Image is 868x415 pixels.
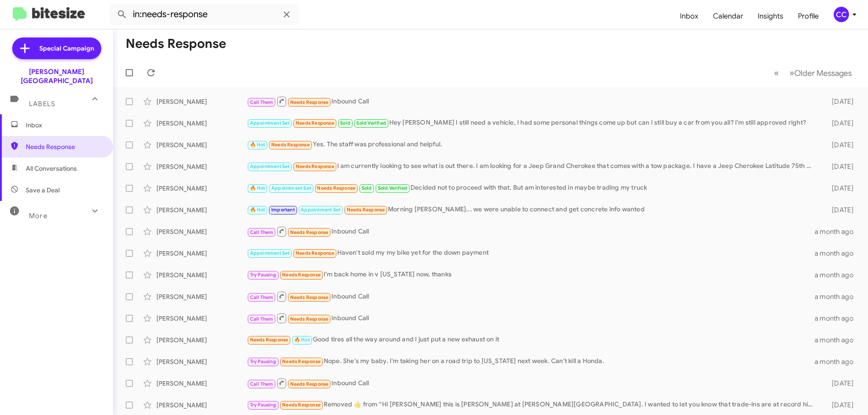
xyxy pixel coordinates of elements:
[126,37,226,51] h1: Needs Response
[817,119,861,128] div: [DATE]
[817,401,861,410] div: [DATE]
[706,3,750,29] a: Calendar
[815,314,861,323] div: a month ago
[296,250,334,256] span: Needs Response
[301,207,340,213] span: Appointment Set
[156,227,247,236] div: [PERSON_NAME]
[156,249,247,258] div: [PERSON_NAME]
[271,185,311,191] span: Appointment Set
[156,401,247,410] div: [PERSON_NAME]
[250,185,265,191] span: 🔥 Hot
[29,212,47,220] span: More
[340,120,350,126] span: Sold
[317,185,355,191] span: Needs Response
[26,186,60,195] span: Save a Deal
[250,359,276,364] span: Try Pausing
[109,4,299,25] input: Search
[156,336,247,345] div: [PERSON_NAME]
[250,381,274,387] span: Call Them
[156,184,247,193] div: [PERSON_NAME]
[271,207,295,213] span: Important
[271,142,310,148] span: Needs Response
[156,270,247,280] div: [PERSON_NAME]
[156,292,247,301] div: [PERSON_NAME]
[250,142,265,148] span: 🔥 Hot
[250,337,288,343] span: Needs Response
[247,140,817,150] div: Yes. The staff was professional and helpful.
[247,96,817,107] div: Inbound Call
[815,357,861,366] div: a month ago
[673,3,706,29] span: Inbox
[39,44,94,53] span: Special Campaign
[296,120,334,126] span: Needs Response
[247,183,817,193] div: Decided not to proceed with that. But am interested in maybe trading my truck
[250,316,274,322] span: Call Them
[12,37,101,59] a: Special Campaign
[247,248,815,258] div: Haven't sold my my bike yet for the down payment
[290,229,329,235] span: Needs Response
[784,64,857,82] button: Next
[817,162,861,171] div: [DATE]
[250,163,290,169] span: Appointment Set
[156,205,247,214] div: [PERSON_NAME]
[156,162,247,171] div: [PERSON_NAME]
[247,291,815,302] div: Inbound Call
[791,3,826,29] span: Profile
[250,99,274,105] span: Call Them
[290,99,329,105] span: Needs Response
[826,7,858,22] button: CC
[247,205,817,215] div: Morning [PERSON_NAME]... we were unable to connect and get concrete info wanted
[26,142,103,151] span: Needs Response
[26,121,103,130] span: Inbox
[26,164,77,173] span: All Conversations
[774,67,779,79] span: «
[817,140,861,149] div: [DATE]
[789,67,794,79] span: »
[356,120,386,126] span: Sold Verified
[834,7,849,22] div: CC
[250,250,290,256] span: Appointment Set
[29,100,55,108] span: Labels
[294,337,310,343] span: 🔥 Hot
[347,207,385,213] span: Needs Response
[296,163,334,169] span: Needs Response
[817,205,861,214] div: [DATE]
[247,226,815,237] div: Inbound Call
[156,314,247,323] div: [PERSON_NAME]
[247,400,817,410] div: Removed ‌👍‌ from “ Hi [PERSON_NAME] this is [PERSON_NAME] at [PERSON_NAME][GEOGRAPHIC_DATA]. I wa...
[247,161,817,172] div: I am currently looking to see what is out there. I am looking for a Jeep Grand Cherokee that come...
[378,185,408,191] span: Sold Verified
[250,402,276,408] span: Try Pausing
[247,270,815,280] div: I'm back home in v [US_STATE] now, thanks
[156,119,247,128] div: [PERSON_NAME]
[282,359,321,364] span: Needs Response
[815,249,861,258] div: a month ago
[769,64,857,82] nav: Page navigation example
[247,118,817,128] div: Hey [PERSON_NAME] I still need a vehicle, I had some personal things come up but can I still buy ...
[250,120,290,126] span: Appointment Set
[290,316,329,322] span: Needs Response
[247,356,815,367] div: Nope. She's my baby. I'm taking her on a road trip to [US_STATE] next week. Can't kill a Honda.
[815,270,861,280] div: a month ago
[156,357,247,366] div: [PERSON_NAME]
[282,272,321,278] span: Needs Response
[250,272,276,278] span: Try Pausing
[247,378,817,389] div: Inbound Call
[815,292,861,301] div: a month ago
[156,97,247,106] div: [PERSON_NAME]
[817,379,861,388] div: [DATE]
[250,294,274,300] span: Call Them
[750,3,791,29] a: Insights
[362,185,372,191] span: Sold
[817,97,861,106] div: [DATE]
[250,229,274,235] span: Call Them
[247,335,815,345] div: Good tires all the way around and I just put a new exhaust on it
[247,312,815,324] div: Inbound Call
[815,227,861,236] div: a month ago
[290,381,329,387] span: Needs Response
[815,336,861,345] div: a month ago
[250,207,265,213] span: 🔥 Hot
[794,68,852,78] span: Older Messages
